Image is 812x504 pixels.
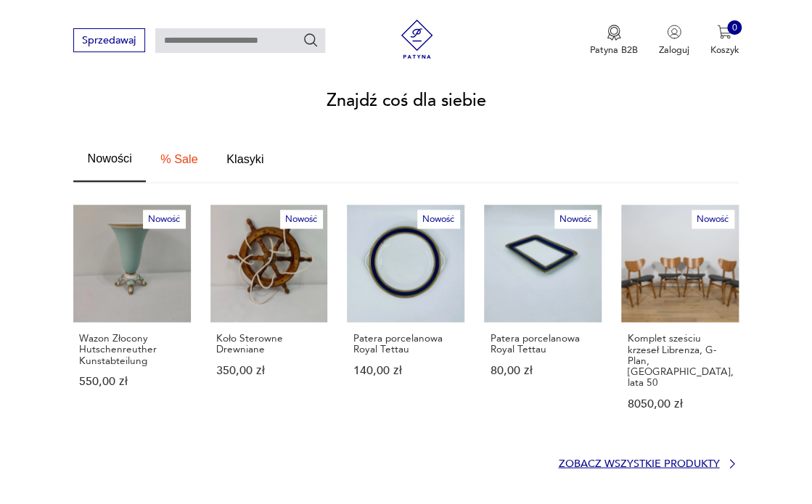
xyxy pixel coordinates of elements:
[347,205,464,435] a: NowośćPatera porcelanowa Royal TettauPatera porcelanowa Royal Tettau140,00 zł
[393,20,441,59] img: Patyna - sklep z meblami i dekoracjami vintage
[710,44,739,57] p: Koszyk
[490,332,596,355] p: Patera porcelanowa Royal Tettau
[607,25,621,41] img: Ikona medalu
[558,457,739,470] a: Zobacz wszystkie produkty
[73,37,145,46] a: Sprzedawaj
[627,398,733,409] p: 8050,00 zł
[160,153,197,165] span: % Sale
[727,20,742,35] div: 0
[79,332,185,365] p: Wazon Złocony Hutschenreuther Kunstabteilung
[73,205,191,435] a: NowośćWazon Złocony Hutschenreuther KunstabteilungWazon Złocony Hutschenreuther Kunstabteilung550...
[484,205,602,435] a: NowośćPatera porcelanowa Royal TettauPatera porcelanowa Royal Tettau80,00 zł
[73,28,145,52] button: Sprzedawaj
[710,25,739,57] button: 0Koszyk
[226,153,263,165] span: Klasyki
[327,94,486,110] h2: Znajdź coś dla siebie
[627,332,733,387] p: Komplet sześciu krzeseł Librenza, G-Plan, [GEOGRAPHIC_DATA], lata 50
[667,25,681,39] img: Ikonka użytkownika
[659,25,689,57] button: Zaloguj
[216,332,322,355] p: Koło Sterowne Drewniane
[717,25,731,39] img: Ikona koszyka
[558,459,719,468] p: Zobacz wszystkie produkty
[590,25,638,57] button: Patyna B2B
[590,44,638,57] p: Patyna B2B
[353,332,459,355] p: Patera porcelanowa Royal Tettau
[88,152,132,164] span: Nowości
[216,365,322,376] p: 350,00 zł
[303,32,319,48] button: Szukaj
[79,376,185,387] p: 550,00 zł
[590,25,638,57] a: Ikona medaluPatyna B2B
[621,205,739,435] a: NowośćKomplet sześciu krzeseł Librenza, G-Plan, Wielka Brytania, lata 50Komplet sześciu krzeseł L...
[210,205,328,435] a: NowośćKoło Sterowne DrewnianeKoło Sterowne Drewniane350,00 zł
[490,365,596,376] p: 80,00 zł
[659,44,689,57] p: Zaloguj
[353,365,459,376] p: 140,00 zł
